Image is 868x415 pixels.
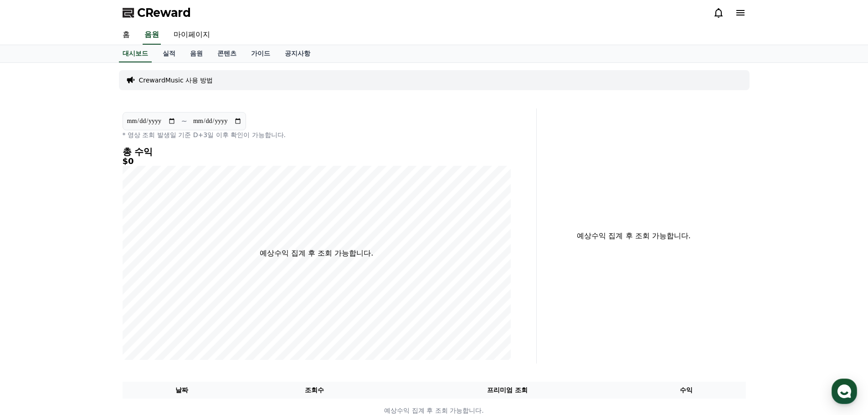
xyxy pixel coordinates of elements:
th: 조회수 [241,382,387,399]
a: 가이드 [244,45,277,62]
h4: 총 수익 [123,147,511,157]
th: 프리미엄 조회 [388,382,627,399]
a: 음원 [183,45,210,62]
a: 마이페이지 [166,26,217,45]
p: 예상수익 집계 후 조회 가능합니다. [544,231,724,241]
a: CrewardMusic 사용 방법 [139,76,213,85]
a: 대시보드 [119,45,152,62]
a: CReward [123,5,191,20]
a: 홈 [115,26,137,45]
p: ~ [181,116,187,127]
a: 음원 [143,26,161,45]
p: 예상수익 집계 후 조회 가능합니다. [260,248,373,259]
a: 실적 [155,45,183,62]
a: 콘텐츠 [210,45,244,62]
h5: $0 [123,157,511,166]
th: 날짜 [123,382,241,399]
th: 수익 [627,382,746,399]
span: CReward [137,5,191,20]
p: * 영상 조회 발생일 기준 D+3일 이후 확인이 가능합니다. [123,130,511,139]
a: 공지사항 [277,45,318,62]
